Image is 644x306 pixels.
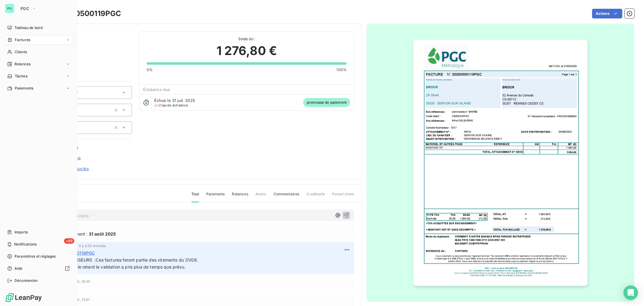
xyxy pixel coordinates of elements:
span: Paiements [15,86,33,91]
span: J+25 [154,103,163,107]
span: PGC [21,6,29,11]
span: Notifications [14,242,37,247]
span: Échéance due [143,87,171,92]
a: Imports [5,227,72,237]
span: Échue le 31 juil. 2025 [154,98,195,103]
a: Clients [5,47,72,57]
img: Logo LeanPay [5,293,42,302]
span: Tâches [15,73,27,79]
span: Imports [14,229,28,235]
a: Paramètres et réglages [5,252,72,261]
span: Déconnexion [14,278,38,283]
a: Tâches [5,71,72,81]
span: CBRIDORFAC [47,38,132,43]
span: Aide [14,266,23,271]
a: Aide [5,264,72,273]
span: Factures [15,37,30,43]
span: +99 [64,238,74,244]
span: Avoirs [255,191,266,202]
span: Tout [191,191,199,202]
span: Clients [15,49,27,55]
button: Actions [592,9,622,18]
span: Paramètres et réglages [14,254,56,259]
a: Factures [5,35,72,45]
span: Solde dû : [147,36,347,42]
div: PG [5,4,14,13]
span: 1 276,80 € [216,42,277,60]
div: Open Intercom Messenger [623,285,638,300]
span: SERVICE FOURNISSEURS :Ces factures feront partie des virements du 31/08. [40,257,198,262]
span: Portail client [332,191,354,202]
span: Nos excuses pour le retard la validation a pris plus de temps que prévu. [40,264,186,269]
span: 0% [147,67,153,73]
span: 31 août 2025 [89,231,116,237]
span: 100% [336,67,347,73]
span: promesse de paiement [303,98,350,107]
span: Paiements [206,191,225,202]
span: Relances [14,61,30,67]
span: Tableau de bord [14,25,43,31]
span: Creditsafe [306,191,325,202]
img: invoice_thumbnail [413,40,587,286]
a: Relances [5,59,72,69]
span: il y a 52 minutes [79,244,106,248]
span: Commentaires [274,191,300,202]
span: après échéance [154,103,188,107]
a: Paiements [5,83,72,93]
span: Relances [232,191,248,202]
a: Tableau de bord [5,23,72,33]
h3: 20250500119PGC [56,8,121,19]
